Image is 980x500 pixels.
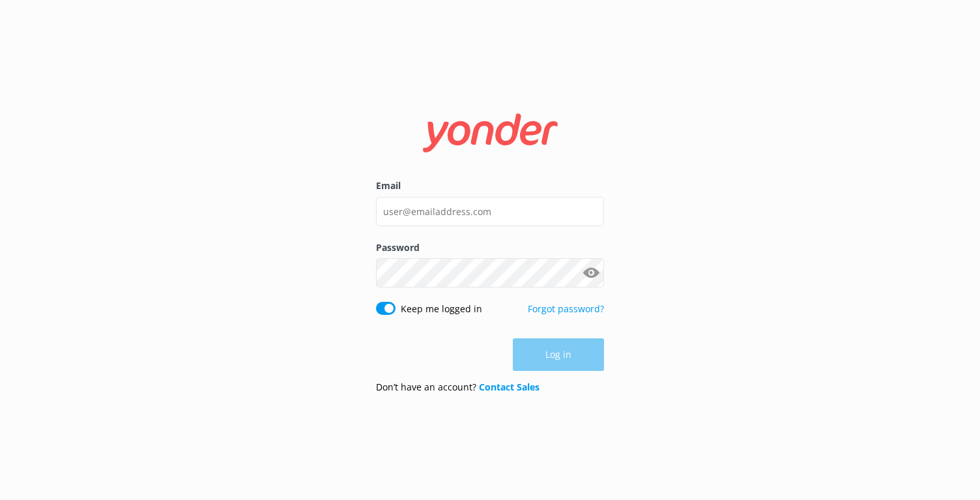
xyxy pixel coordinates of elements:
label: Email [376,179,604,193]
p: Don’t have an account? [376,380,540,394]
label: Password [376,241,604,255]
a: Contact Sales [479,381,540,393]
a: Forgot password? [528,302,604,315]
label: Keep me logged in [401,302,482,316]
input: user@emailaddress.com [376,197,604,226]
button: Show password [578,260,604,286]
